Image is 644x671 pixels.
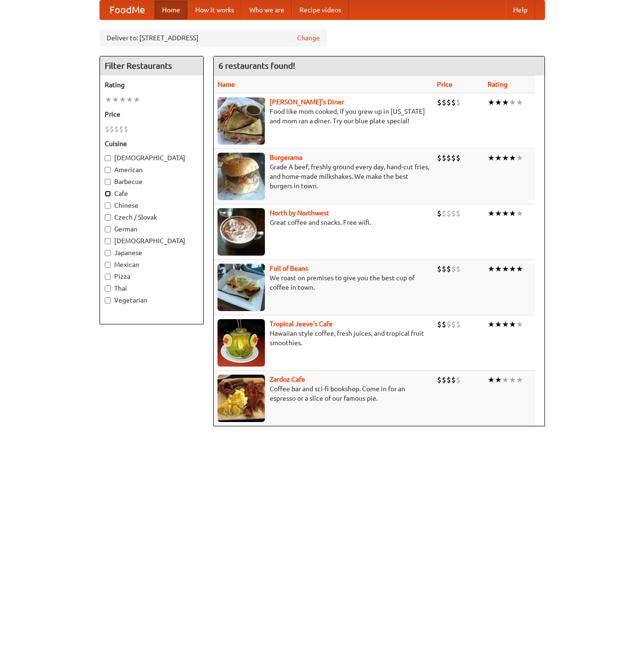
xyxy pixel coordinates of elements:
[437,375,442,385] li: $
[114,124,119,134] li: $
[446,97,451,108] li: $
[456,264,461,274] li: $
[488,319,495,330] li: ★
[516,319,523,330] li: ★
[105,238,111,244] input: [DEMOGRAPHIC_DATA]
[105,191,111,197] input: Cafe
[488,375,495,385] li: ★
[105,202,111,209] input: Chinese
[451,264,456,274] li: $
[495,153,502,163] li: ★
[516,375,523,385] li: ★
[218,208,265,256] img: north.jpg
[218,81,235,88] a: Name
[437,81,453,88] a: Price
[105,124,109,134] li: $
[297,33,320,43] a: Change
[488,208,495,219] li: ★
[451,208,456,219] li: $
[509,153,516,163] li: ★
[218,61,295,70] ng-pluralize: 6 restaurants found!
[188,0,242,19] a: How it works
[105,224,199,234] label: German
[105,284,199,293] label: Thai
[105,214,111,221] input: Czech / Slovak
[488,97,495,108] li: ★
[218,153,265,200] img: burgerama.jpg
[451,153,456,163] li: $
[442,153,446,163] li: $
[456,375,461,385] li: $
[105,285,111,292] input: Thai
[292,0,349,19] a: Recipe videos
[451,319,456,330] li: $
[105,179,111,185] input: Barbecue
[442,319,446,330] li: $
[218,264,265,311] img: beans.jpg
[105,110,199,119] h5: Price
[456,153,461,163] li: $
[516,264,523,274] li: ★
[105,153,199,163] label: [DEMOGRAPHIC_DATA]
[509,208,516,219] li: ★
[495,264,502,274] li: ★
[218,107,429,126] p: Food like mom cooked, if you grew up in [US_STATE] and mom ran a diner. Try our blue plate special!
[270,265,308,272] a: Full of Beans
[516,208,523,219] li: ★
[105,80,199,90] h5: Rating
[105,139,199,148] h5: Cuisine
[242,0,292,19] a: Who we are
[516,97,523,108] li: ★
[516,153,523,163] li: ★
[270,320,333,328] a: Tropical Jeeve's Cafe
[218,218,429,227] p: Great coffee and snacks. Free wifi.
[105,212,199,222] label: Czech / Slovak
[100,29,327,46] div: Deliver to: [STREET_ADDRESS]
[502,97,509,108] li: ★
[218,375,265,422] img: zardoz.jpg
[437,264,442,274] li: $
[488,153,495,163] li: ★
[105,262,111,268] input: Mexican
[105,94,112,105] li: ★
[133,94,140,105] li: ★
[437,319,442,330] li: $
[105,248,199,257] label: Japanese
[446,375,451,385] li: $
[119,124,124,134] li: $
[105,189,199,198] label: Cafe
[437,153,442,163] li: $
[509,97,516,108] li: ★
[105,236,199,246] label: [DEMOGRAPHIC_DATA]
[495,97,502,108] li: ★
[451,97,456,108] li: $
[218,329,429,348] p: Hawaiian style coffee, fresh juices, and tropical fruit smoothies.
[270,376,305,383] a: Zardoz Cafe
[446,208,451,219] li: $
[105,226,111,232] input: German
[109,124,114,134] li: $
[119,94,126,105] li: ★
[218,384,429,403] p: Coffee bar and sci-fi bookshop. Come in for an espresso or a slice of our famous pie.
[509,264,516,274] li: ★
[105,297,111,303] input: Vegetarian
[105,295,199,305] label: Vegetarian
[502,319,509,330] li: ★
[509,375,516,385] li: ★
[105,177,199,186] label: Barbecue
[442,375,446,385] li: $
[502,264,509,274] li: ★
[442,208,446,219] li: $
[218,273,429,292] p: We roast on premises to give you the best cup of coffee in town.
[270,98,344,106] b: [PERSON_NAME]'s Diner
[446,264,451,274] li: $
[124,124,128,134] li: $
[270,154,302,161] a: Burgerama
[270,209,329,217] a: North by Northwest
[446,319,451,330] li: $
[100,56,203,75] h4: Filter Restaurants
[502,375,509,385] li: ★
